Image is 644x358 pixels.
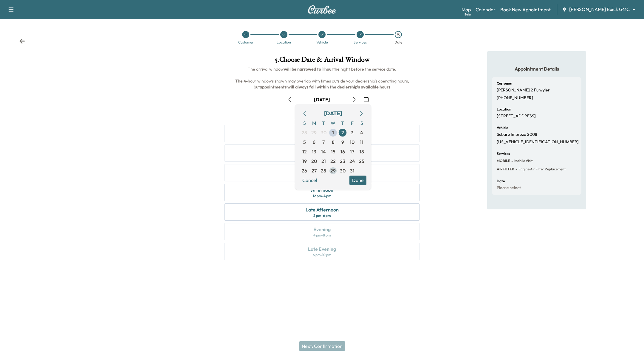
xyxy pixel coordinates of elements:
span: 20 [311,158,317,165]
span: 23 [340,158,345,165]
span: 6 [313,138,315,146]
p: [STREET_ADDRESS] [497,113,536,119]
div: Location [277,41,291,44]
span: 28 [302,129,307,136]
span: 17 [350,148,354,155]
span: 22 [330,158,336,165]
a: Calendar [476,6,496,13]
h5: Appointment Details [492,66,581,72]
a: MapBeta [462,6,471,13]
span: 8 [332,138,335,146]
span: 4 [360,129,363,136]
span: 1 [332,129,334,136]
span: 9 [341,138,344,146]
img: Curbee Logo [308,5,336,14]
span: - [510,158,513,164]
b: appointments will always fall within the dealership's available hours [260,84,390,90]
button: Cancel [300,175,320,185]
span: 11 [360,138,363,146]
span: 30 [340,167,346,174]
span: The arrival window the night before the service date. The 4-hour windows shown may overlap with t... [235,66,410,90]
span: 25 [359,158,364,165]
div: Date [394,41,402,44]
p: [PERSON_NAME] 2 Fulwyler [497,88,550,93]
p: Subaru Impreza 2008 [497,132,537,137]
h6: Date [497,179,505,183]
span: 29 [311,129,317,136]
span: 14 [321,148,326,155]
span: Mobile Visit [513,158,533,163]
div: Late Afternoon [306,206,339,213]
div: 12 pm - 4 pm [313,194,331,198]
div: 5 [395,31,402,38]
span: 24 [349,158,355,165]
div: Services [354,41,367,44]
span: 12 [302,148,307,155]
span: 13 [312,148,316,155]
span: - [514,166,517,172]
span: 15 [331,148,335,155]
span: M [309,118,319,128]
span: 3 [351,129,354,136]
div: [DATE] [324,109,342,118]
h1: 5 . Choose Date & Arrival Window [219,56,425,66]
span: MOBILE [497,158,510,163]
span: 27 [312,167,317,174]
div: Beta [465,12,471,17]
span: 10 [350,138,354,146]
h6: Vehicle [497,126,508,130]
span: 29 [330,167,336,174]
span: F [347,118,357,128]
span: 30 [321,129,326,136]
span: Engine Air Filter Replacement [517,167,566,172]
span: W [328,118,338,128]
p: Please select [497,185,521,191]
span: 19 [302,158,307,165]
span: 21 [321,158,326,165]
span: 5 [303,138,306,146]
span: AIRFILTER [497,167,514,172]
span: 7 [322,138,325,146]
b: will be narrowed to 1 hour [284,66,333,72]
span: S [357,118,366,128]
h6: Services [497,152,510,155]
div: Back [19,38,25,44]
span: 2 [341,129,344,136]
span: 28 [321,167,326,174]
span: [PERSON_NAME] Buick GMC [569,6,630,13]
span: S [300,118,309,128]
div: 2 pm - 6 pm [313,213,331,218]
span: 18 [360,148,364,155]
div: Customer [238,41,253,44]
h6: Customer [497,82,512,85]
div: [DATE] [314,96,330,103]
p: [US_VEHICLE_IDENTIFICATION_NUMBER] [497,139,579,145]
a: Book New Appointment [500,6,551,13]
p: [PHONE_NUMBER] [497,95,533,101]
h6: Location [497,108,511,111]
span: T [338,118,347,128]
span: 31 [350,167,354,174]
div: Afternoon [311,186,333,194]
span: T [319,118,328,128]
div: Vehicle [316,41,328,44]
span: 16 [340,148,345,155]
span: 26 [302,167,307,174]
button: Done [349,175,366,185]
